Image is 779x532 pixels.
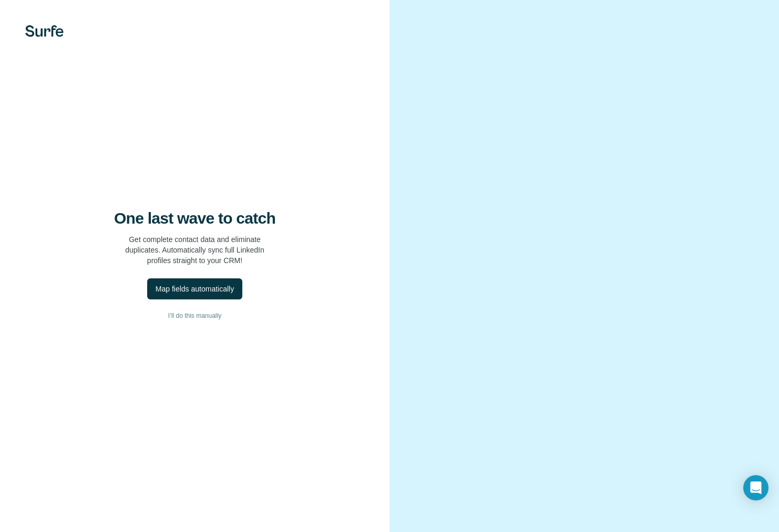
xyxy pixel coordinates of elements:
[156,284,234,294] div: Map fields automatically
[114,209,275,228] h4: One last wave to catch
[168,311,221,320] span: I’ll do this manually
[25,25,64,37] img: Surfe's logo
[125,234,264,266] p: Get complete contact data and eliminate duplicates. Automatically sync full LinkedIn profiles str...
[743,475,768,500] div: Open Intercom Messenger
[21,308,368,324] button: I’ll do this manually
[147,278,242,299] button: Map fields automatically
